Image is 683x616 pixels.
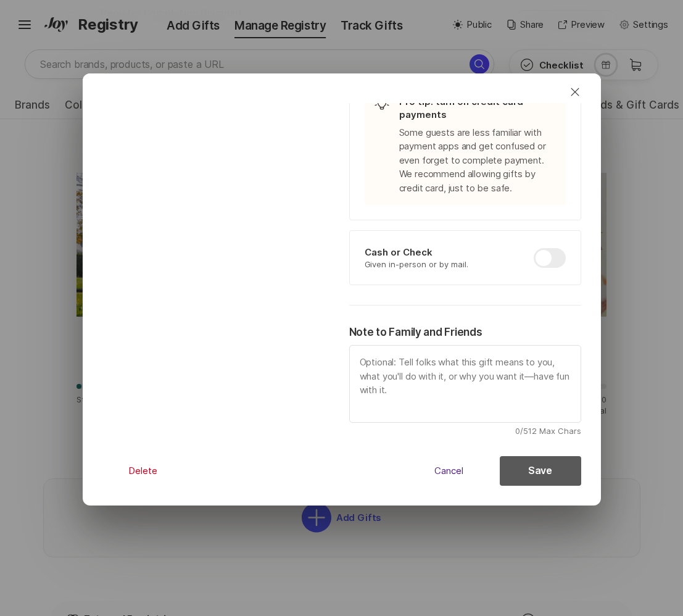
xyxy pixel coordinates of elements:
button: Cancel [408,456,490,486]
button: Delete [102,456,184,486]
p: Cash or Check [365,246,433,259]
span: Cancel [434,465,463,477]
p: Some guests are less familiar with payment apps and get confused or even forget to complete payme... [399,126,556,196]
span: Note to Family and Friends [349,326,482,338]
p: Pro tip: turn on credit card payments [399,95,556,121]
p: Given in-person or by mail. [365,259,468,270]
span: Delete [128,465,157,477]
button: Save [500,456,581,486]
p: 0/512 Max Chars [349,425,581,436]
